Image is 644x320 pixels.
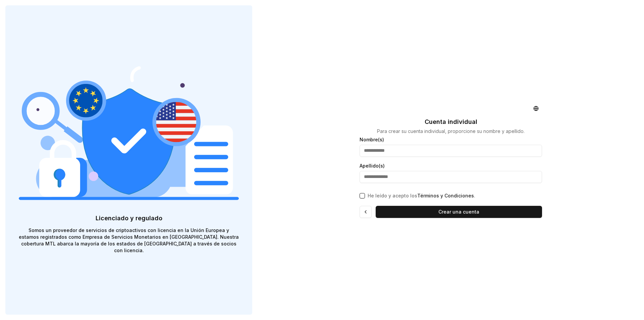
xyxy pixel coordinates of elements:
font: Cuenta individual [425,118,477,125]
font: Para crear su cuenta individual, proporcione su nombre y apellido. [377,128,525,134]
font: Crear una cuenta [438,209,479,215]
font: Somos un proveedor de servicios de criptoactivos con licencia en la Unión Europea y estamos regis... [19,227,239,253]
button: Crear una cuenta [376,206,542,218]
a: Términos y Condiciones [417,193,474,198]
font: Licenciado y regulado [96,215,162,222]
font: . [474,193,475,198]
font: Nombre(s) [360,137,384,142]
font: Apellido(s) [360,163,385,169]
font: He leído y acepto los [368,193,417,198]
